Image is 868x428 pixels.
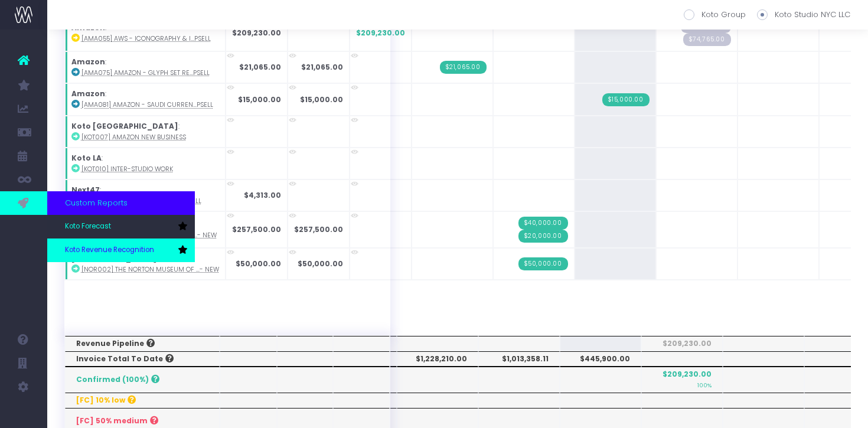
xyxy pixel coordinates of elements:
[65,351,220,367] th: Invoice Total To Date
[684,9,746,21] label: Koto Group
[641,336,723,351] th: $209,230.00
[298,259,343,269] strong: $50,000.00
[232,224,281,234] strong: $257,500.00
[47,215,195,238] a: Koto Forecast
[236,259,281,269] strong: $50,000.00
[65,245,154,256] span: Koto Revenue Recognition
[244,190,281,200] strong: $4,313.00
[65,336,220,351] th: Revenue Pipeline
[15,404,32,422] img: images/default_profile_image.png
[238,94,281,104] strong: $15,000.00
[81,68,210,77] abbr: [AMA075] Amazon - Glyph Set Reduction - Brand - Upsell
[65,248,226,280] td: :
[71,153,102,163] strong: Koto LA
[71,185,100,195] strong: Next47
[239,62,281,72] strong: $21,065.00
[65,179,226,211] td: :
[81,265,219,274] abbr: [NOR002] The Norton Museum of Art - Website Reskins - Digital - New
[518,230,568,243] span: Streamtime Invoice: 333 – [NOR001] The Norton Museum of Art - Brand Identity - Brand - New - 3
[65,148,226,179] td: :
[65,116,226,148] td: :
[81,133,186,142] abbr: [KOT007] Amazon New Business
[71,89,105,99] strong: Amazon
[232,28,281,38] strong: $209,230.00
[478,351,560,367] th: $1,013,358.11
[65,83,226,115] td: :
[518,217,568,230] span: Streamtime Invoice: 332 – [NOR001] The Norton Museum of Art - Brand Identity - Brand - New - 3
[560,351,641,367] th: $445,900.00
[602,93,650,106] span: Streamtime Invoice: 336 – [AMA081] Amazon - Saudi Currency Symbols - Brand - Upsell
[65,197,128,209] span: Custom Reports
[397,351,478,367] th: $1,228,210.00
[81,231,217,240] abbr: [NOR001] The Norton Museum of Art - Brand Identity - Brand - New
[356,28,405,38] span: $209,230.00
[440,61,487,74] span: Streamtime Invoice: 310 – [AMA075] Amazon - Glyph Set Reduction - Brand - Upsell
[81,165,173,174] abbr: [KOT010] Inter-Studio Work
[65,393,220,408] th: [FC] 10% low
[65,221,111,232] span: Koto Forecast
[65,15,226,51] td: :
[65,367,220,393] th: Confirmed (100%)
[71,121,178,131] strong: Koto [GEOGRAPHIC_DATA]
[301,62,343,72] strong: $21,065.00
[65,51,226,83] td: :
[641,367,723,393] th: $209,230.00
[81,34,211,43] abbr: [AMA055] AWS - Iconography & Illustration Phase 2 - Brand - Upsell
[683,33,731,46] span: Streamtime Draft Invoice: null – [AMA055] AWS Iconography & Illustration Phase 2 - 2
[81,100,213,109] abbr: [AMA081] Amazon - Saudi Currency Symbols - Brand - Upsell
[47,238,195,262] a: Koto Revenue Recognition
[294,224,343,234] strong: $257,500.00
[697,380,712,389] small: 100%
[300,94,343,104] strong: $15,000.00
[71,57,105,67] strong: Amazon
[518,257,568,270] span: Streamtime Invoice: 331 – The Norton Museum of Art - Website Reskins - Digital - New
[757,9,850,21] label: Koto Studio NYC LLC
